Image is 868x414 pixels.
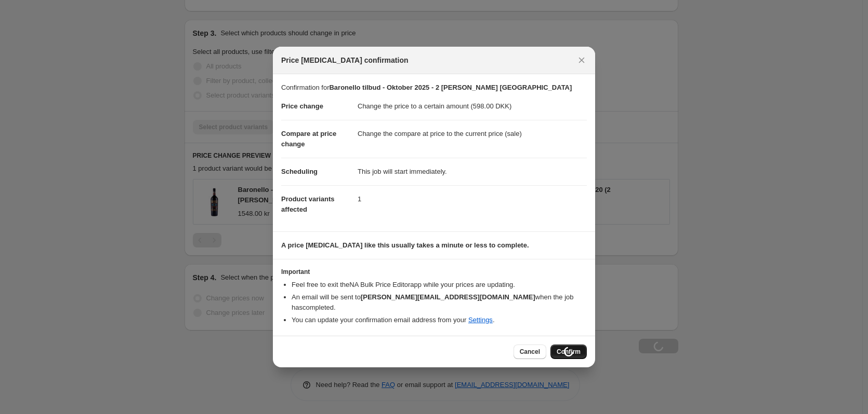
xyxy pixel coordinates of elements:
button: Close [574,53,589,67]
b: Baronello tilbud - Oktober 2025 - 2 [PERSON_NAME] [GEOGRAPHIC_DATA] [329,84,572,91]
dd: 1 [358,185,587,213]
span: Product variants affected [281,195,335,213]
b: A price [MEDICAL_DATA] like this usually takes a minute or less to complete. [281,241,529,249]
li: An email will be sent to when the job has completed . [292,292,587,313]
span: Compare at price change [281,130,336,148]
a: Settings [468,316,493,324]
button: Cancel [514,344,546,359]
li: You can update your confirmation email address from your . [292,315,587,325]
span: Cancel [520,348,540,356]
p: Confirmation for [281,82,587,93]
li: Feel free to exit the NA Bulk Price Editor app while your prices are updating. [292,280,587,290]
h3: Important [281,268,587,276]
span: Scheduling [281,168,318,175]
span: Price change [281,102,323,110]
dd: Change the price to a certain amount (598.00 DKK) [358,93,587,120]
span: Price [MEDICAL_DATA] confirmation [281,55,409,65]
b: [PERSON_NAME][EMAIL_ADDRESS][DOMAIN_NAME] [361,293,535,301]
dd: Change the compare at price to the current price (sale) [358,120,587,147]
dd: This job will start immediately. [358,158,587,185]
